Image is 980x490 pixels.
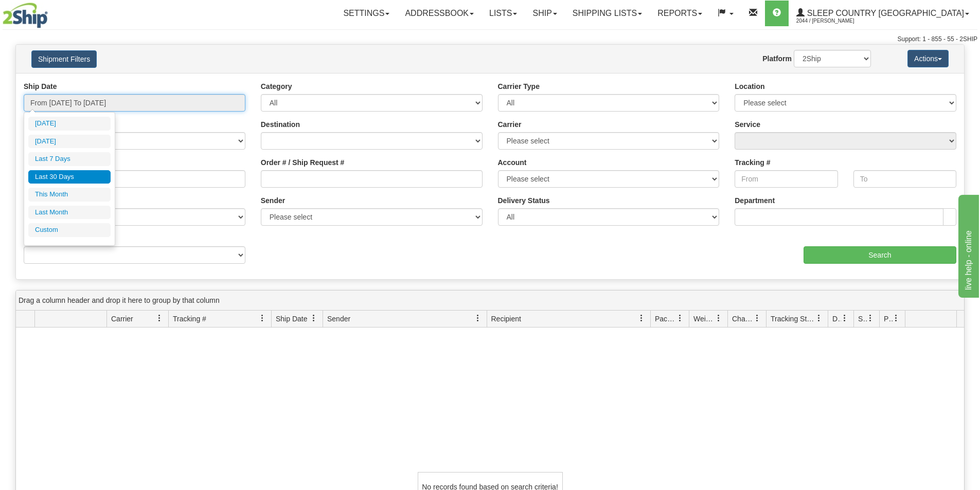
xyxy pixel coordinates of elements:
span: 2044 / [PERSON_NAME] [796,16,874,26]
div: Support: 1 - 855 - 55 - 2SHIP [3,35,977,44]
a: Settings [335,1,397,26]
li: This Month [28,188,111,202]
a: Sleep Country [GEOGRAPHIC_DATA] 2044 / [PERSON_NAME] [789,1,977,26]
div: live help - online [8,6,95,19]
span: Delivery Status [832,314,841,324]
span: Tracking # [173,314,206,324]
li: [DATE] [28,117,111,131]
span: Recipient [491,314,521,324]
input: Search [804,246,956,264]
input: To [853,170,956,188]
label: Carrier [498,119,522,130]
a: Reports [650,1,710,26]
li: [DATE] [28,135,111,149]
a: Ship Date filter column settings [305,310,323,327]
a: Charge filter column settings [749,310,766,327]
label: Tracking # [735,157,770,168]
label: Department [735,195,775,206]
a: Pickup Status filter column settings [887,310,905,327]
label: Carrier Type [498,81,540,92]
span: Shipment Issues [858,314,867,324]
li: Custom [28,223,111,237]
li: Last 7 Days [28,152,111,166]
span: Sender [327,314,350,324]
iframe: chat widget [956,192,979,297]
a: Delivery Status filter column settings [836,310,853,327]
span: Packages [655,314,676,324]
li: Last Month [28,206,111,220]
a: Tracking # filter column settings [254,310,271,327]
span: Tracking Status [771,314,815,324]
div: grid grouping header [16,291,964,311]
label: Account [498,157,527,168]
a: Addressbook [397,1,482,26]
a: Tracking Status filter column settings [810,310,828,327]
label: Service [735,119,760,130]
a: Packages filter column settings [671,310,689,327]
span: Ship Date [276,314,307,324]
a: Shipment Issues filter column settings [862,310,879,327]
a: Lists [482,1,525,26]
a: Recipient filter column settings [633,310,650,327]
span: Pickup Status [884,314,893,324]
label: Ship Date [24,81,57,92]
li: Last 30 Days [28,170,111,184]
button: Shipment Filters [31,50,97,68]
span: Charge [732,314,754,324]
a: Weight filter column settings [710,310,727,327]
img: logo2044.jpg [3,3,48,28]
span: Weight [693,314,715,324]
span: Carrier [111,314,133,324]
label: Order # / Ship Request # [261,157,345,168]
button: Actions [907,50,949,67]
a: Shipping lists [565,1,650,26]
input: From [735,170,838,188]
label: Platform [762,53,792,64]
a: Carrier filter column settings [151,310,168,327]
label: Sender [261,195,285,206]
a: Ship [525,1,564,26]
span: Sleep Country [GEOGRAPHIC_DATA] [805,9,964,17]
label: Location [735,81,764,92]
label: Delivery Status [498,195,550,206]
a: Sender filter column settings [469,310,487,327]
label: Destination [261,119,300,130]
label: Category [261,81,292,92]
